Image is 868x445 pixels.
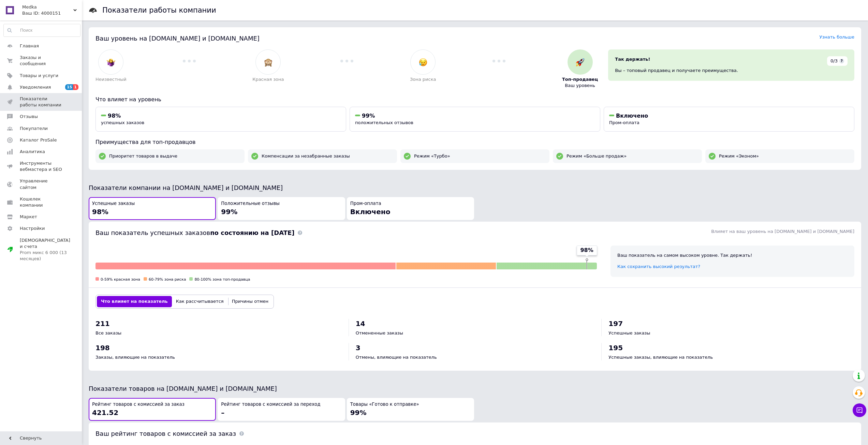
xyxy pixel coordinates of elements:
[102,6,216,14] h1: Показатели работы компании
[92,409,118,417] span: 421.52
[617,264,700,269] a: Как сохранить высокий результат?
[853,403,866,417] button: Чат с покупателем
[20,237,70,262] span: [DEMOGRAPHIC_DATA] и счета
[20,214,37,220] span: Маркет
[101,120,144,125] span: успешных заказов
[350,409,367,417] span: 99%
[362,113,375,119] span: 99%
[108,113,121,119] span: 98%
[350,401,419,408] span: Товары «Готово к отправке»
[92,401,185,408] span: Рейтинг товаров с комиссией за заказ
[608,320,623,328] span: 197
[262,153,350,159] span: Компенсации за незабранные заказы
[95,229,294,236] span: Ваш показатель успешных заказов
[92,201,135,207] span: Успешные заказы
[419,58,427,66] img: :disappointed_relieved:
[356,330,403,336] span: Отмененные заказы
[615,57,650,62] span: Так держать!
[580,247,593,254] span: 98%
[20,96,63,108] span: Показатели работы компании
[562,76,598,83] span: Топ-продавец
[221,401,320,408] span: Рейтинг товаров с комиссией за переход
[95,139,195,145] span: Преимущества для топ-продавцов
[89,197,216,220] button: Успешные заказы98%
[107,58,115,66] img: :woman-shrugging:
[264,58,273,66] img: :see_no_evil:
[210,229,294,236] b: по состоянию на [DATE]
[218,197,345,220] button: Положительные отзывы99%
[218,398,345,421] button: Рейтинг товаров с комиссией за переход–
[576,58,584,66] img: :rocket:
[4,24,80,36] input: Поиск
[149,277,186,282] span: 60-79% зона риска
[615,68,848,74] div: Вы – топовый продавец и получаете преимущества.
[356,355,437,360] span: Отмены, влияющие на показатель
[194,277,250,282] span: 80-100% зона топ-продавца
[65,84,73,90] span: 15
[608,330,650,336] span: Успешные заказы
[347,197,474,220] button: Пром-оплатаВключено
[20,55,63,67] span: Заказы и сообщения
[414,153,450,159] span: Режим «Турбо»
[172,296,228,307] button: Как рассчитывается
[20,160,63,173] span: Инструменты вебмастера и SEO
[221,208,237,216] span: 99%
[73,84,78,90] span: 1
[95,320,110,328] span: 211
[616,113,648,119] span: Включено
[95,107,346,132] button: 98%успешных заказов
[608,344,623,352] span: 195
[22,4,73,10] span: Medka
[22,10,82,16] div: Ваш ID: 4000151
[89,184,283,191] span: Показатели компании на [DOMAIN_NAME] и [DOMAIN_NAME]
[89,385,277,392] span: Показатели товаров на [DOMAIN_NAME] и [DOMAIN_NAME]
[95,35,260,42] span: Ваш уровень на [DOMAIN_NAME] и [DOMAIN_NAME]
[20,114,38,120] span: Отзывы
[252,76,284,83] span: Красная зона
[347,398,474,421] button: Товары «Готово к отправке»99%
[20,196,63,208] span: Кошелек компании
[20,125,48,132] span: Покупатели
[608,355,713,360] span: Успешные заказы, влияющие на показатель
[565,83,595,89] span: Ваш уровень
[356,344,361,352] span: 3
[356,320,365,328] span: 14
[20,43,39,49] span: Главная
[221,201,279,207] span: Положительные отзывы
[92,208,108,216] span: 98%
[410,76,436,83] span: Зона риска
[20,250,70,262] div: Prom микс 6 000 (13 месяцев)
[97,296,172,307] button: Что влияет на показатель
[20,73,58,79] span: Товары и услуги
[95,330,121,336] span: Все заказы
[20,178,63,190] span: Управление сайтом
[95,76,127,83] span: Неизвестный
[101,277,140,282] span: 0-59% красная зона
[109,153,177,159] span: Приоритет товаров в выдаче
[350,208,391,216] span: Включено
[355,120,413,125] span: положительных отзывов
[95,96,161,103] span: Что влияет на уровень
[95,430,236,437] span: Ваш рейтинг товаров с комиссией за заказ
[20,137,57,143] span: Каталог ProSale
[20,225,45,232] span: Настройки
[819,34,854,40] a: Узнать больше
[617,252,848,258] div: Ваш показатель на самом высоком уровне. Так держать!
[95,344,110,352] span: 198
[839,59,844,63] span: ?
[20,84,51,90] span: Уведомления
[350,107,600,132] button: 99%положительных отзывов
[95,355,175,360] span: Заказы, влияющие на показатель
[228,296,273,307] button: Причины отмен
[20,149,45,155] span: Аналитика
[604,107,854,132] button: ВключеноПром-оплата
[827,56,848,66] div: 0/3
[719,153,759,159] span: Режим «Эконом»
[567,153,627,159] span: Режим «Больше продаж»
[221,409,224,417] span: –
[609,120,639,125] span: Пром-оплата
[350,201,381,207] span: Пром-оплата
[711,229,854,234] span: Влияет на ваш уровень на [DOMAIN_NAME] и [DOMAIN_NAME]
[89,398,216,421] button: Рейтинг товаров с комиссией за заказ421.52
